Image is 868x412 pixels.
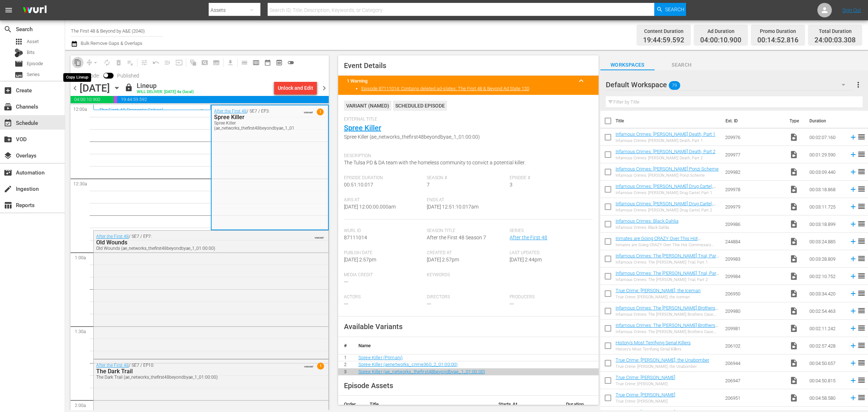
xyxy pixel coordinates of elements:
a: Infamous Crimes: The [PERSON_NAME] Trial, Part 1 [616,253,719,264]
span: Episode [27,60,43,67]
div: Infamous Crimes: [PERSON_NAME] Ponzi Scheme [616,173,719,178]
span: Episode # [510,175,589,181]
span: After the First 48 Season 7 [427,235,486,240]
td: 209980 [722,302,787,320]
div: Infamous Crimes: [PERSON_NAME] Drug Cartel, Part 2 [616,208,719,213]
td: 209983 [722,250,787,268]
span: Overlays [4,151,12,160]
span: 04:00:10.900 [71,96,114,103]
a: Infamous Crimes: [PERSON_NAME] Death, Part 1 [616,131,715,137]
div: Infamous Crimes: Black Dahlia [616,225,678,230]
span: Video [790,307,798,315]
div: Inmates are Going CRAZY Over This Hot Commissary Commodity [616,243,719,247]
span: Create [4,86,12,95]
span: Video [790,272,798,281]
div: True Crime: [PERSON_NAME], the Iceman [616,295,701,299]
span: Video [790,359,798,367]
a: Spree Killer (Primary) [358,355,403,360]
span: chevron_left [71,84,80,93]
svg: Add to Schedule [849,324,857,332]
td: 00:02:07.160 [807,129,846,146]
div: True Crime: [PERSON_NAME] [616,382,675,386]
span: Search [655,60,709,70]
span: Series [510,228,589,234]
span: keyboard_arrow_up [577,76,586,85]
div: Unlock and Edit [278,81,313,94]
span: --- [344,279,348,285]
span: [DATE] 2:44pm [510,257,542,262]
td: 00:01:29.590 [807,146,846,163]
td: 00:03:24.885 [807,233,846,250]
span: calendar_view_week_outlined [252,59,260,66]
span: Ingestion [4,185,12,193]
td: 00:02:57.428 [807,337,846,354]
span: preview_outlined [276,59,283,66]
span: menu [4,6,13,14]
span: --- [510,301,514,307]
span: reorder [857,185,866,193]
span: lock [124,83,133,92]
svg: Add to Schedule [849,168,857,176]
span: Episode Assets [344,381,393,390]
title: 1 Warning [347,78,573,84]
svg: Add to Schedule [849,151,857,159]
td: 1 [338,354,353,361]
div: Lineup [137,82,194,90]
a: Episode 87111014: Contains deleted ad-slates: The First 48 & Beyond Ad Slate 120 [361,86,529,91]
td: 209976 [722,129,787,146]
span: Season # [427,175,506,181]
th: Type [785,111,805,131]
div: Old Wounds [96,239,289,246]
div: Infamous Crimes: [PERSON_NAME] Death, Part 1 [616,138,715,143]
span: Toggle to switch from Published to Draft view. [103,73,109,78]
a: Infamous Crimes: [PERSON_NAME] Death, Part 2 [616,149,715,154]
span: Video [790,341,798,350]
span: more_vert [854,80,863,89]
svg: Add to Schedule [849,203,857,211]
span: reorder [857,133,866,141]
span: reorder [857,202,866,211]
span: reorder [857,254,866,263]
span: 79 [669,78,680,93]
span: reorder [857,358,866,367]
span: Asset [27,38,39,45]
div: Spree Killer [214,114,293,121]
span: Video [790,324,798,333]
div: Old Wounds (ae_networks_thefirst48beyondbyae_1_01:00:00) [96,246,289,251]
span: External Title [344,117,589,122]
a: After the First 48 [96,363,129,368]
div: Infamous Crimes: The [PERSON_NAME] Brothers Case, Part 1 [616,312,719,317]
span: Asset [14,37,23,46]
img: ans4CAIJ8jUAAAAAAAAAAAAAAAAAAAAAAAAgQb4GAAAAAAAAAAAAAAAAAAAAAAAAJMjXAAAAAAAAAAAAAAAAAAAAAAAAgAT5G... [17,2,52,19]
td: 00:02:10.752 [807,268,846,285]
a: After the First 48 [214,109,247,114]
span: 00:14:52.816 [114,96,117,103]
span: [DATE] 2:57pm [427,257,459,262]
td: 209984 [722,268,787,285]
span: 3 [510,182,512,188]
th: # [338,337,353,354]
td: 00:03:34.420 [807,285,846,302]
td: 209982 [722,163,787,181]
a: Infamous Crimes: Black Dahlia [616,218,678,224]
span: Video [790,150,798,159]
svg: Add to Schedule [849,272,857,280]
td: 209979 [722,198,787,215]
td: 206951 [722,389,787,407]
div: Content Duration [643,26,684,36]
span: reorder [857,306,866,315]
span: The Tulsa PD & DA team with the homeless community to convict a potential killer. [344,160,526,165]
div: True Crime: [PERSON_NAME], the Unabomber [616,364,709,369]
span: reorder [857,289,866,298]
span: reorder [857,341,866,350]
div: Spree Killer (ae_networks_thefirst48beyondbyae_1_01:00:00) [214,121,293,131]
td: 00:03:28.809 [807,250,846,268]
a: Spree Killer [344,123,381,132]
td: 206950 [722,285,787,302]
div: Total Duration [814,26,856,36]
a: Infamous Crimes: [PERSON_NAME] Drug Cartel, Part 1 [616,184,716,194]
button: Search [654,3,686,16]
div: VARIANT ( NAMED ) [344,101,391,111]
a: Infamous Crimes: [PERSON_NAME] Drug Cartel, Part 2 [616,201,716,212]
a: After the First 48 [510,235,547,240]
